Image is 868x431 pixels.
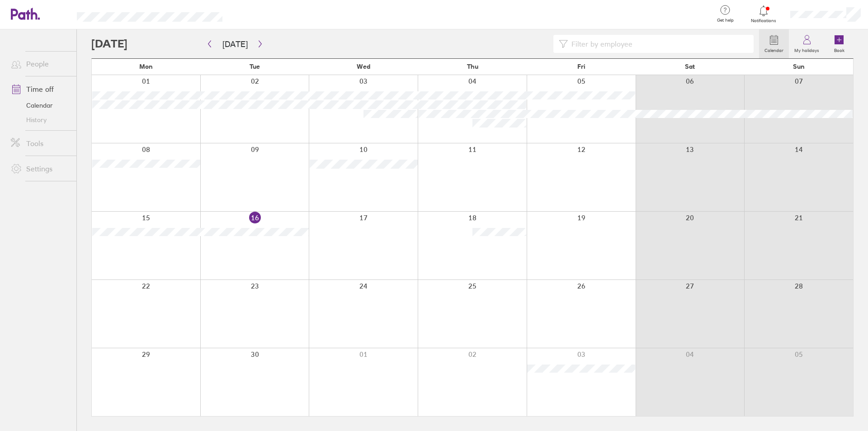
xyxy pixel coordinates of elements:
[825,29,854,58] a: Book
[793,63,805,70] span: Sun
[250,63,260,70] span: Tue
[4,113,76,127] a: History
[467,63,478,70] span: Thu
[789,29,825,58] a: My holidays
[749,5,778,24] a: Notifications
[759,29,789,58] a: Calendar
[215,37,255,52] button: [DATE]
[4,134,76,152] a: Tools
[711,18,740,23] span: Get help
[789,45,825,53] label: My holidays
[749,18,778,24] span: Notifications
[4,55,76,73] a: People
[357,63,370,70] span: Wed
[4,98,76,113] a: Calendar
[4,80,76,98] a: Time off
[759,45,789,53] label: Calendar
[685,63,695,70] span: Sat
[829,45,850,53] label: Book
[139,63,153,70] span: Mon
[568,35,748,52] input: Filter by employee
[577,63,585,70] span: Fri
[4,160,76,178] a: Settings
